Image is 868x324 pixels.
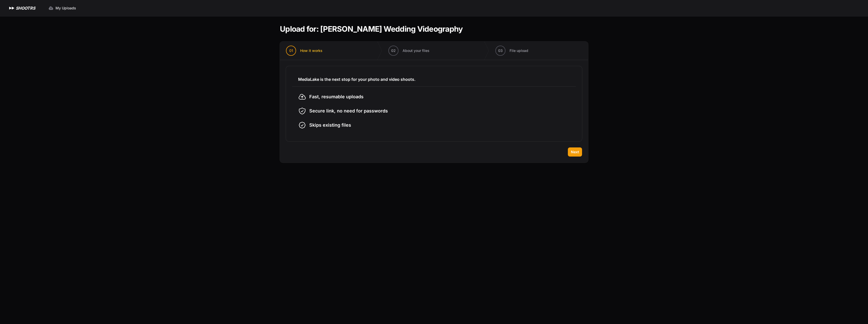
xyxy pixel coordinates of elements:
span: 01 [289,48,293,53]
span: File upload [510,48,528,53]
h3: MediaLake is the next stop for your photo and video shoots. [298,76,570,82]
span: About your files [403,48,429,53]
span: My Uploads [56,6,76,11]
button: 01 How it works [280,42,329,60]
a: SHOOTRS SHOOTRS [8,5,35,11]
a: My Uploads [45,4,79,13]
span: Fast, resumable uploads [309,93,364,100]
span: Next [571,149,579,155]
span: Secure link, no need for passwords [309,107,388,115]
h1: Upload for: [PERSON_NAME] Wedding Videography [280,24,463,33]
span: How it works [300,48,322,53]
h1: SHOOTRS [16,5,35,11]
button: 02 About your files [382,42,436,60]
span: 03 [498,48,503,53]
img: SHOOTRS [8,5,16,11]
span: Skips existing files [309,122,351,129]
button: Next [568,147,582,157]
span: 02 [391,48,396,53]
button: 03 File upload [489,42,534,60]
